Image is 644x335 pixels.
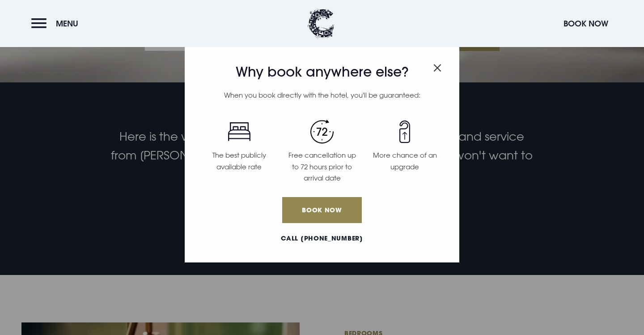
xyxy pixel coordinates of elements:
span: Menu [56,18,78,29]
button: Menu [31,14,83,33]
p: More chance of an upgrade [369,150,441,172]
p: When you book directly with the hotel, you'll be guaranteed: [198,90,446,101]
h3: Why book anywhere else? [198,64,446,80]
a: Call [PHONE_NUMBER] [198,234,446,243]
button: Book Now [559,14,613,33]
img: Clandeboye Lodge [308,9,335,38]
a: Book Now [282,197,362,223]
button: Close modal [433,59,441,73]
p: Free cancellation up to 72 hours prior to arrival date [286,150,358,184]
p: The best publicly available rate [203,150,275,172]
